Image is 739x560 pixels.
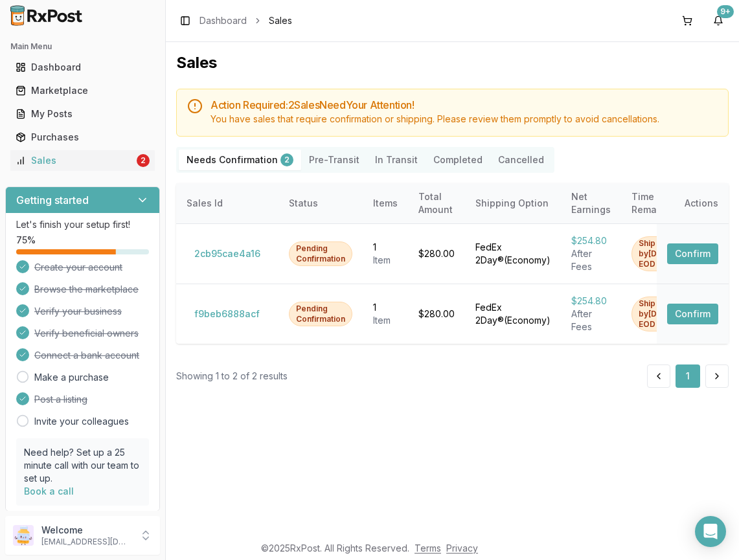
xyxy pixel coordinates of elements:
span: Connect a bank account [34,349,139,362]
div: Pending Confirmation [289,302,352,326]
a: Marketplace [10,79,155,102]
div: 9+ [717,5,734,18]
nav: breadcrumb [199,14,292,27]
a: Dashboard [199,14,247,27]
div: After Fees [571,247,611,273]
th: Sales Id [176,183,279,224]
button: Completed [426,150,490,170]
th: Shipping Option [465,183,561,224]
div: $254.80 [571,234,611,247]
div: Marketplace [16,84,150,97]
div: Pending Confirmation [289,241,352,266]
div: Open Intercom Messenger [695,516,726,547]
div: 1 [373,241,398,254]
a: Terms [415,543,441,554]
th: Time Remaining [621,183,693,224]
div: You have sales that require confirmation or shipping. Please review them promptly to avoid cancel... [210,113,718,126]
th: Items [363,183,408,224]
button: My Posts [5,104,160,124]
a: Dashboard [10,56,155,79]
div: Sales [16,154,134,167]
button: Purchases [5,127,160,148]
span: Post a listing [34,393,87,406]
div: 1 [373,301,398,314]
h5: Action Required: 2 Sale s Need Your Attention! [210,100,718,110]
a: My Posts [10,102,155,126]
img: RxPost Logo [5,5,88,26]
button: Cancelled [490,150,552,170]
button: Pre-Transit [301,150,367,170]
a: Invite your colleagues [34,415,129,428]
button: f9beb6888acf [187,304,267,324]
p: Need help? Set up a 25 minute call with our team to set up. [24,446,141,485]
button: Confirm [667,243,718,264]
div: 2 [280,153,293,166]
div: FedEx 2Day® ( Economy ) [475,301,551,327]
span: Create your account [34,261,122,274]
div: Dashboard [16,61,150,74]
h2: Main Menu [10,41,155,52]
p: Let's finish your setup first! [16,218,149,231]
a: Purchases [10,126,155,149]
div: Purchases [16,131,150,144]
a: Sales2 [10,149,155,172]
div: Item [373,314,398,327]
th: Net Earnings [561,183,621,224]
button: In Transit [367,150,426,170]
div: $280.00 [418,247,455,260]
span: Verify your business [34,305,122,318]
a: Make a purchase [34,371,109,384]
img: User avatar [13,525,34,546]
h3: Getting started [16,192,89,208]
div: $280.00 [418,308,455,320]
th: Total Amount [408,183,465,224]
span: Browse the marketplace [34,283,139,296]
button: Needs Confirmation [179,150,301,170]
button: Confirm [667,304,718,324]
th: Actions [657,183,729,224]
div: Showing 1 to 2 of 2 results [176,370,288,383]
span: Sales [269,14,292,27]
span: Verify beneficial owners [34,327,139,340]
div: FedEx 2Day® ( Economy ) [475,241,551,267]
div: $254.80 [571,295,611,308]
span: 75 % [16,234,36,247]
button: Dashboard [5,57,160,78]
th: Status [279,183,363,224]
button: Sales2 [5,150,160,171]
div: Ship by [DATE] EOD [631,297,683,331]
h1: Sales [176,52,729,73]
button: 1 [676,364,700,388]
button: Marketplace [5,80,160,101]
div: Ship by [DATE] EOD [631,236,683,271]
a: Book a call [24,486,74,497]
div: Item [373,254,398,267]
div: 2 [137,154,150,167]
p: [EMAIL_ADDRESS][DOMAIN_NAME] [41,537,131,547]
div: After Fees [571,308,611,333]
button: 2cb95cae4a16 [187,243,268,264]
button: 9+ [708,10,729,31]
p: Welcome [41,524,131,537]
div: My Posts [16,107,150,120]
a: Privacy [446,543,478,554]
